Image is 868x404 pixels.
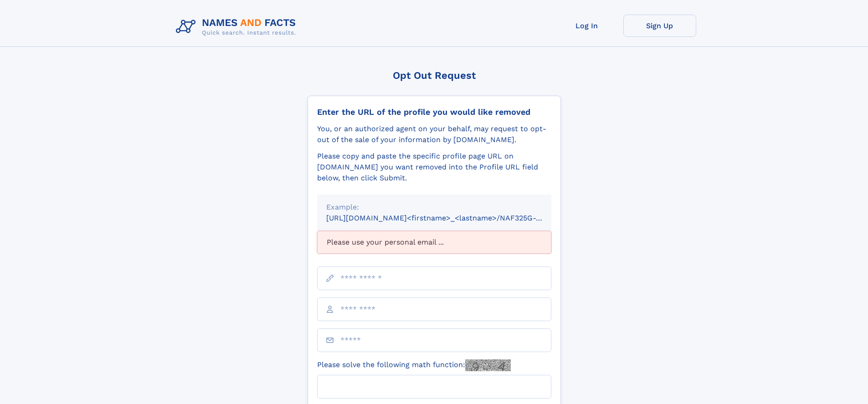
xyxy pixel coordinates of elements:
label: Please solve the following math function: [317,359,511,371]
div: Opt Out Request [308,70,561,81]
div: You, or an authorized agent on your behalf, may request to opt-out of the sale of your informatio... [317,123,551,145]
div: Example: [326,202,542,213]
small: [URL][DOMAIN_NAME]<firstname>_<lastname>/NAF325G-xxxxxxxx [326,214,569,222]
a: Sign Up [623,15,696,37]
div: Please copy and paste the specific profile page URL on [DOMAIN_NAME] you want removed into the Pr... [317,151,551,184]
div: Enter the URL of the profile you would like removed [317,107,551,117]
div: Please use your personal email ... [317,231,551,254]
img: Logo Names and Facts [172,15,303,39]
a: Log In [550,15,623,37]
